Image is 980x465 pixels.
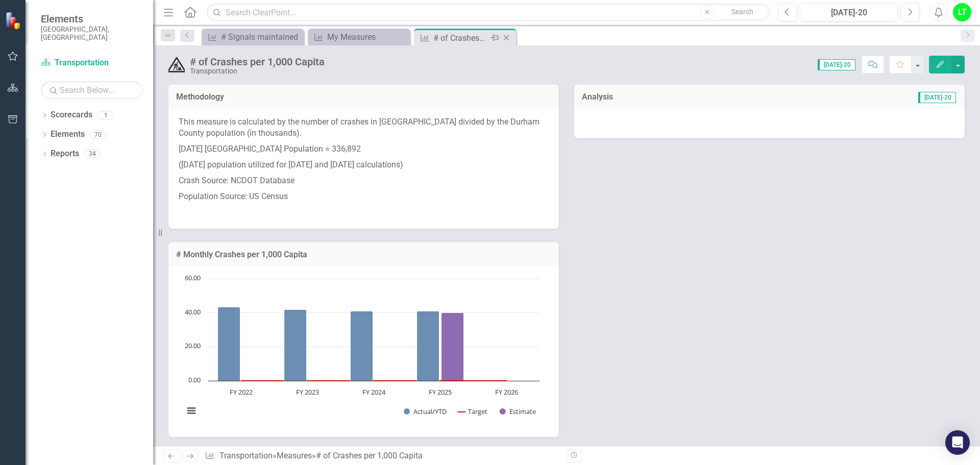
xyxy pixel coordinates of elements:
[218,279,507,381] g: Actual/YTD, series 1 of 3. Bar series with 5 bars.
[204,31,301,43] a: # Signals maintained
[84,150,101,158] div: 34
[284,310,307,381] path: FY 2023, 41.96003467. Actual/YTD.
[168,57,185,73] img: Under Construction
[179,157,549,173] p: ([DATE] population utilized for [DATE] and [DATE] calculations)
[51,129,85,140] a: Elements
[184,404,199,418] button: View chart menu, Chart
[818,59,855,70] span: [DATE]-20
[296,387,319,397] text: FY 2023
[5,12,23,30] img: ClearPoint Strategy
[97,111,114,119] div: 1
[582,92,749,102] h3: Analysis
[433,32,488,44] div: # of Crashes per 1,000 Capita
[442,313,464,381] path: FY 2025 , 40. Estimate.
[458,407,488,416] button: Show Target
[239,379,509,383] g: Target, series 2 of 3. Line with 5 data points.
[310,31,407,43] a: My Measures
[179,116,549,142] p: This measure is calculated by the number of crashes in [GEOGRAPHIC_DATA] divided by the Durham Co...
[207,4,770,21] input: Search ClearPoint...
[179,274,545,427] svg: Interactive chart
[495,387,518,397] text: FY 2026
[179,141,549,157] p: [DATE] [GEOGRAPHIC_DATA] Population = 336,892
[179,274,549,427] div: Chart. Highcharts interactive chart.
[918,92,956,103] span: [DATE]-20
[429,387,452,397] text: FY 2025
[190,67,325,75] div: Transportation
[362,387,386,397] text: FY 2024
[803,7,894,19] div: [DATE]-20
[185,341,201,350] text: 20.00
[185,273,201,282] text: 60.00
[327,31,407,43] div: My Measures
[404,407,447,416] button: Show Actual/YTD
[179,189,549,205] p: Population Source: US Census
[90,130,106,139] div: 70
[188,375,201,384] text: 0.00
[219,451,273,460] a: Transportation
[230,387,253,397] text: FY 2022
[205,450,559,462] div: » »
[953,3,971,21] button: LT
[218,307,240,381] path: FY 2022, 43.44026542. Actual/YTD.
[190,56,325,67] div: # of Crashes per 1,000 Capita
[221,31,301,43] div: # Signals maintained
[500,407,536,416] button: Show Estimate
[185,307,201,316] text: 40.00
[179,173,549,189] p: Crash Source: NCDOT Database
[277,451,312,460] a: Measures
[41,57,143,69] a: Transportation
[417,311,439,381] path: FY 2025 , 41.07250988. Actual/YTD.
[800,3,898,21] button: [DATE]-20
[176,250,551,259] h3: # Monthly Crashes per 1,000 Capita
[717,5,768,19] button: Search
[51,109,92,121] a: Scorecards
[316,451,423,460] div: # of Crashes per 1,000 Capita
[41,13,143,25] span: Elements
[731,8,753,16] span: Search
[176,92,551,102] h3: Methodology
[41,25,143,42] small: [GEOGRAPHIC_DATA], [GEOGRAPHIC_DATA]
[51,148,79,160] a: Reports
[351,311,373,381] path: FY 2024, 41.07547819. Actual/YTD.
[41,81,143,99] input: Search Below...
[945,430,970,455] div: Open Intercom Messenger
